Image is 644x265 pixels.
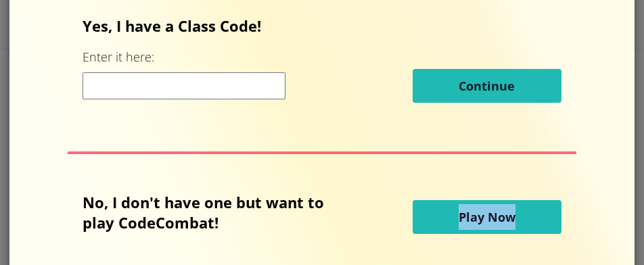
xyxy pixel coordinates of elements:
label: Enter it here: [83,49,154,66]
button: Continue [413,69,561,103]
p: Yes, I have a Class Code! [83,16,561,36]
p: No, I don't have one but want to play CodeCombat! [83,192,344,233]
span: Continue [459,78,515,94]
button: Play Now [413,200,561,234]
span: Play Now [459,209,515,225]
